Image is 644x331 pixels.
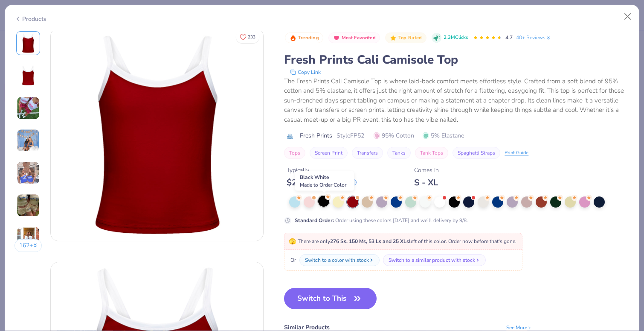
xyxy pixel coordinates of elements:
[295,217,334,224] strong: Standard Order :
[17,194,40,217] img: User generated content
[300,182,346,188] span: Made to Order Color
[310,147,348,159] button: Screen Print
[505,34,513,41] span: 4.7
[444,34,468,41] span: 2.3M Clicks
[15,15,46,23] div: Products
[298,35,319,40] span: Trending
[337,131,364,140] span: Style FP52
[18,65,38,86] img: Back
[387,147,411,159] button: Tanks
[414,177,439,188] div: S - XL
[236,31,259,43] button: Like
[398,35,422,40] span: Top Rated
[15,239,42,252] button: 162+
[17,161,40,185] img: User generated content
[285,32,323,44] button: Badge Button
[17,97,40,120] img: User generated content
[17,226,40,249] img: User generated content
[390,35,397,41] img: Top Rated sort
[385,32,426,44] button: Badge Button
[284,133,296,140] img: brand logo
[342,35,376,40] span: Most Favorited
[51,28,263,241] img: Front
[289,256,296,264] span: Or
[374,131,414,140] span: 95% Cotton
[505,149,528,157] div: Print Guide
[305,256,369,264] div: Switch to a color with stock
[328,32,380,44] button: Badge Button
[299,254,380,266] button: Switch to a color with stock
[415,147,448,159] button: Tank Tops
[284,147,305,159] button: Tops
[389,256,475,264] div: Switch to a similar product with stock
[300,131,332,140] span: Fresh Prints
[284,76,629,125] div: The Fresh Prints Cali Camisole Top is where laid-back comfort meets effortless style. Crafted fro...
[330,238,409,245] strong: 276 Ss, 150 Ms, 53 Ls and 25 XLs
[287,68,323,76] button: copy to clipboard
[620,9,636,25] button: Close
[287,166,357,175] div: Typically
[383,254,486,266] button: Switch to a similar product with stock
[295,171,354,191] div: Black White
[333,35,340,41] img: Most Favorited sort
[414,166,439,175] div: Comes In
[290,35,296,41] img: Trending sort
[284,288,377,309] button: Switch to This
[289,237,296,246] span: 🫣
[17,129,40,152] img: User generated content
[295,217,468,224] div: Order using these colors [DATE] and we’ll delivery by 9/8.
[289,238,516,245] span: There are only left of this color. Order now before that's gone.
[284,52,629,68] div: Fresh Prints Cali Camisole Top
[473,31,502,45] div: 4.7 Stars
[287,177,357,188] div: $ 24.00 - $ 32.00
[516,34,551,41] a: 40+ Reviews
[352,147,383,159] button: Transfers
[248,35,255,39] span: 233
[423,131,464,140] span: 5% Elastane
[18,33,38,53] img: Front
[453,147,500,159] button: Spaghetti Straps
